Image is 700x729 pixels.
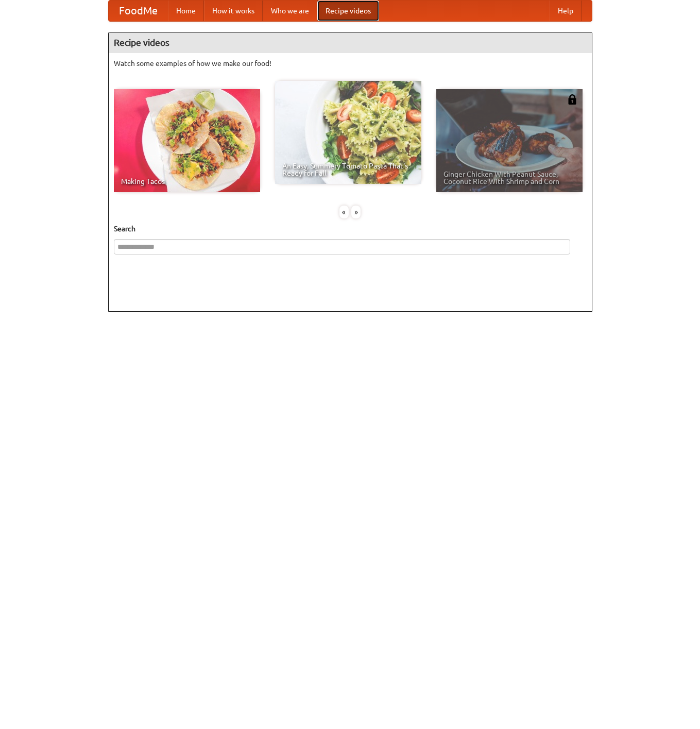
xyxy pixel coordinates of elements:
a: Who we are [263,1,317,21]
a: Help [550,1,582,21]
a: Making Tacos [114,89,260,192]
img: 483408.png [567,94,577,105]
div: « [339,206,349,218]
a: How it works [204,1,263,21]
span: Making Tacos [121,178,253,185]
p: Watch some examples of how we make our food! [114,58,587,69]
a: An Easy, Summery Tomato Pasta That's Ready for Fall [275,81,421,184]
a: Home [168,1,204,21]
div: » [351,206,361,218]
h5: Search [114,224,587,234]
span: An Easy, Summery Tomato Pasta That's Ready for Fall [282,162,414,177]
a: Recipe videos [317,1,379,21]
h4: Recipe videos [109,32,592,53]
a: FoodMe [109,1,168,21]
